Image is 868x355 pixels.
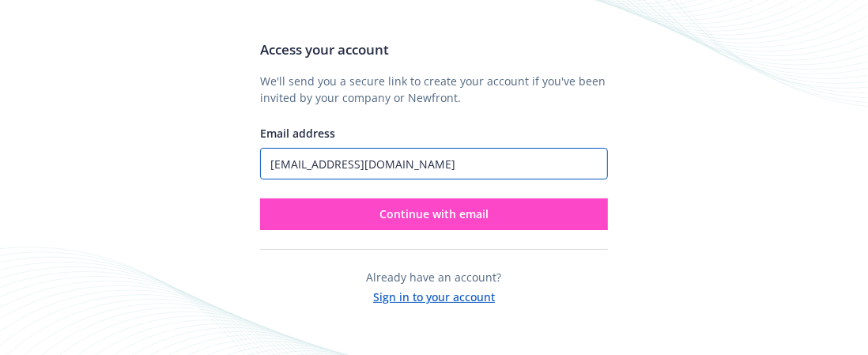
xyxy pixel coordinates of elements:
[379,206,489,221] span: Continue with email
[260,126,335,141] span: Email address
[260,40,607,60] h3: Access your account
[260,73,607,106] p: We'll send you a secure link to create your account if you've been invited by your company or New...
[260,148,607,179] input: Enter your email
[260,198,607,230] button: Continue with email
[373,285,495,305] button: Sign in to your account
[367,270,502,285] span: Already have an account?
